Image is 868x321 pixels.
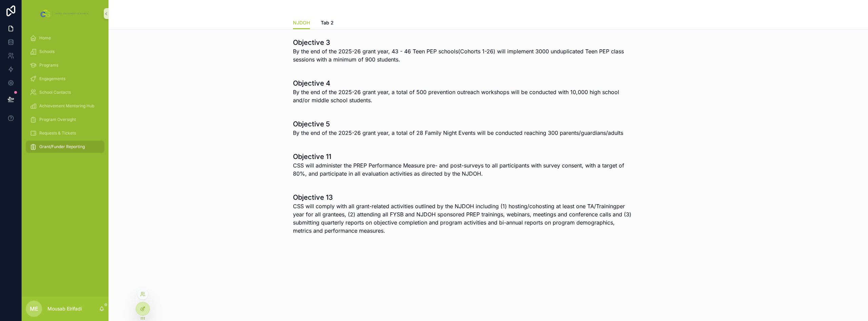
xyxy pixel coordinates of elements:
[293,88,633,104] span: By the end of the 2025-26 grant year, a total of 500 prevention outreach workshops will be conduc...
[293,161,633,178] span: CSS will administer the PREP Performance Measure pre- and post-surveys to all participants with s...
[39,49,55,54] span: Schools
[293,193,633,202] h1: Objective 13
[39,144,85,149] span: Grant/Funder Reporting
[26,86,104,99] a: School Contacts
[26,46,104,58] a: Schools
[39,117,76,122] span: Program Oversight
[26,32,104,44] a: Home
[22,27,108,162] div: scrollable content
[26,141,104,153] a: Grant/Funder Reporting
[321,17,334,30] a: Tab 2
[39,90,71,95] span: School Contacts
[26,73,104,85] a: Engagements
[293,152,633,161] h1: Objective 11
[293,19,310,26] span: NJDOH
[293,38,633,47] h1: Objective 3
[293,47,633,64] span: By the end of the 2025-26 grant year, 43 - 46 Teen PEP schools(Cohorts 1-26) will implement 3000 ...
[26,100,104,112] a: Achievement Mentoring Hub
[321,19,334,26] span: Tab 2
[39,63,58,68] span: Programs
[39,130,76,136] span: Requests & Tickets
[26,113,104,126] a: Program Oversight
[39,35,51,41] span: Home
[39,8,91,19] img: App logo
[47,305,82,312] p: Mousab Elrifadi
[26,59,104,71] a: Programs
[293,119,623,129] h1: Objective 5
[293,17,310,30] a: NJDOH
[39,103,94,109] span: Achievement Mentoring Hub
[30,305,38,313] span: ME
[293,129,623,137] span: By the end of the 2025-26 grant year, a total of 28 Family Night Events will be conducted reachin...
[39,76,65,82] span: Engagements
[26,127,104,139] a: Requests & Tickets
[293,202,633,235] span: CSS will comply with all grant-related activities outlined by the NJDOH including (1) hosting/coh...
[293,78,633,88] h1: Objective 4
